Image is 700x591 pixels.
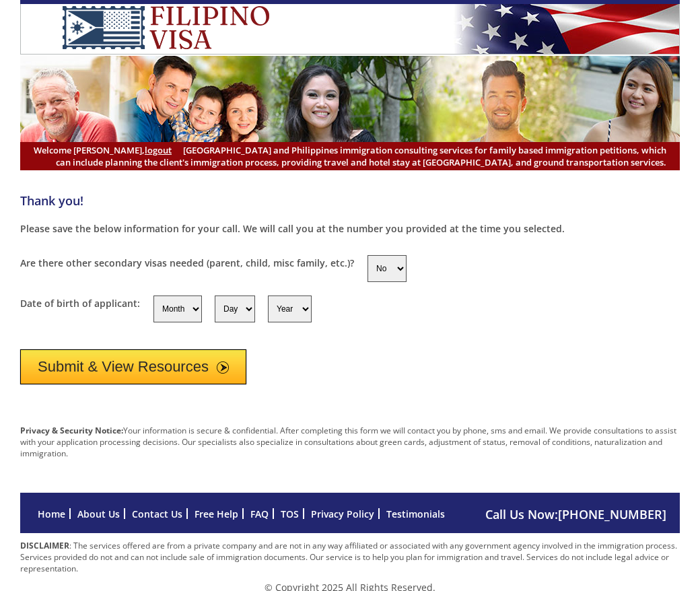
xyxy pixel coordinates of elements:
[281,508,299,520] a: TOS
[20,425,123,436] strong: Privacy & Security Notice:
[34,144,666,168] span: [GEOGRAPHIC_DATA] and Philippines immigration consulting services for family based immigration pe...
[558,506,666,522] a: [PHONE_NUMBER]
[20,222,680,235] p: Please save the below information for your call. We will call you at the number you provided at t...
[250,508,269,520] a: FAQ
[195,508,238,520] a: Free Help
[20,193,680,209] h4: Thank you!
[386,508,445,520] a: Testimonials
[20,256,354,269] label: Are there other secondary visas needed (parent, child, misc family, etc.)?
[20,425,680,459] p: Your information is secure & confidential. After completing this form we will contact you by phon...
[311,508,374,520] a: Privacy Policy
[38,508,65,520] a: Home
[20,540,69,551] strong: DISCLAIMER
[132,508,182,520] a: Contact Us
[20,540,680,574] p: : The services offered are from a private company and are not in any way affiliated or associated...
[485,506,666,522] span: Call Us Now:
[77,508,120,520] a: About Us
[145,144,172,156] a: logout
[34,144,172,156] span: Welcome [PERSON_NAME],
[20,349,246,384] button: Submit & View Resources
[20,297,140,310] label: Date of birth of applicant:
